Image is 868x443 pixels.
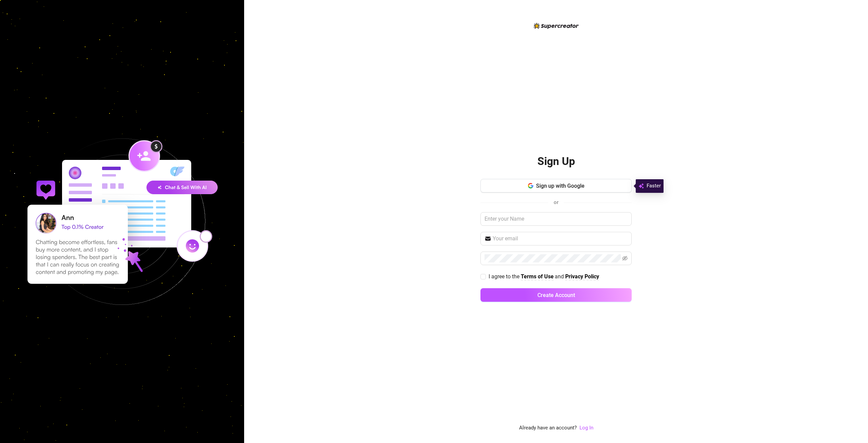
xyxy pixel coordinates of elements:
[536,183,585,189] span: Sign up with Google
[565,273,599,280] strong: Privacy Policy
[521,273,554,280] a: Terms of Use
[579,424,593,432] a: Log In
[554,199,558,205] span: or
[5,104,239,339] img: signup-background-D0MIrEPF.svg
[638,182,644,190] img: svg%3e
[555,273,565,280] span: and
[521,273,554,280] strong: Terms of Use
[519,424,577,432] span: Already have an account?
[489,273,521,280] span: I agree to the
[622,256,628,261] span: eye-invisible
[534,23,579,29] img: logo-BBDzfeDw.svg
[480,212,632,226] input: Enter your Name
[647,182,661,190] span: Faster
[493,235,628,243] input: Your email
[537,292,575,298] span: Create Account
[537,154,575,168] h2: Sign Up
[565,273,599,280] a: Privacy Policy
[480,288,632,302] button: Create Account
[480,179,632,192] button: Sign up with Google
[579,425,593,431] a: Log In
